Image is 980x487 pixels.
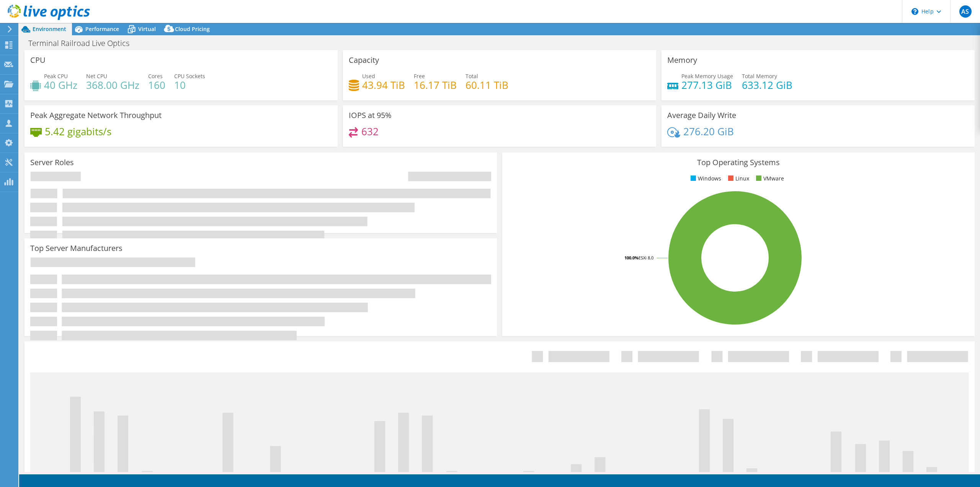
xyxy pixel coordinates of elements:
[45,127,111,136] h4: 5.42 gigabits/s
[33,25,66,33] span: Environment
[754,174,784,183] li: VMware
[25,39,141,48] h1: Terminal Railroad Live Optics
[362,81,405,89] h4: 43.94 TiB
[148,72,163,80] span: Cores
[148,81,165,89] h4: 160
[726,174,749,183] li: Linux
[174,72,205,80] span: CPU Sockets
[362,72,375,80] span: Used
[349,56,379,64] h3: Capacity
[86,81,139,89] h4: 368.00 GHz
[44,81,77,89] h4: 40 GHz
[30,56,46,64] h3: CPU
[361,127,379,136] h4: 632
[742,81,792,89] h4: 633.12 GiB
[30,244,122,253] h3: Top Server Manufacturers
[624,255,639,261] tspan: 100.0%
[85,25,119,33] span: Performance
[174,81,205,89] h4: 10
[414,72,425,80] span: Free
[86,72,107,80] span: Net CPU
[30,158,74,167] h3: Server Roles
[681,72,733,80] span: Peak Memory Usage
[30,111,162,120] h3: Peak Aggregate Network Throughput
[689,174,721,183] li: Windows
[667,111,736,120] h3: Average Daily Write
[681,81,733,89] h4: 277.13 GiB
[349,111,392,120] h3: IOPS at 95%
[639,255,653,261] tspan: ESXi 8.0
[667,56,697,64] h3: Memory
[959,5,972,18] span: AS
[683,127,734,136] h4: 276.20 GiB
[508,158,969,167] h3: Top Operating Systems
[465,72,478,80] span: Total
[44,72,68,80] span: Peak CPU
[742,72,777,80] span: Total Memory
[414,81,457,89] h4: 16.17 TiB
[911,8,918,15] svg: \n
[175,25,210,33] span: Cloud Pricing
[465,81,508,89] h4: 60.11 TiB
[138,25,156,33] span: Virtual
